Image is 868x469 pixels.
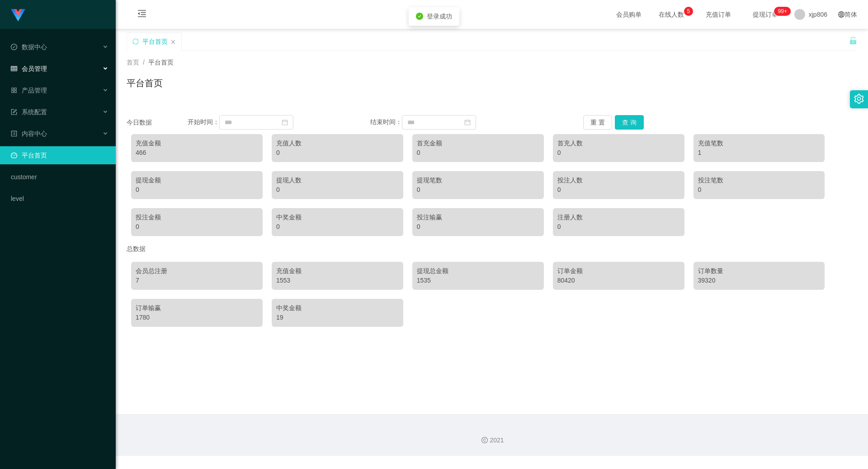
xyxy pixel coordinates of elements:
[11,87,17,93] i: 图标: appstore-o
[11,65,47,72] span: 会员管理
[127,0,157,29] i: 图标: menu-fold
[464,119,471,125] i: 图标: calendar
[698,266,821,276] div: 订单数量
[136,303,258,313] div: 订单输赢
[615,115,644,130] button: 查 询
[142,33,168,50] div: 平台首页
[417,176,539,185] div: 提现笔数
[276,139,399,148] div: 充值人数
[276,185,399,195] div: 0
[11,146,108,164] a: 图标: dashboard平台首页
[127,76,163,90] h1: 平台首页
[136,213,258,222] div: 投注金额
[557,148,680,158] div: 0
[557,276,680,285] div: 80420
[188,118,219,125] span: 开始时间：
[557,139,680,148] div: 首充人数
[132,38,139,45] i: 图标: sync
[481,437,488,443] i: 图标: copyright
[557,266,680,276] div: 订单金额
[417,266,539,276] div: 提现总金额
[557,213,680,222] div: 注册人数
[276,213,399,222] div: 中奖金额
[276,313,399,322] div: 19
[276,148,399,158] div: 0
[701,11,736,18] span: 充值订单
[854,94,864,104] i: 图标: setting
[282,119,288,125] i: 图标: calendar
[417,139,539,148] div: 首充金额
[276,266,399,276] div: 充值金额
[849,37,857,45] i: 图标: unlock
[698,139,821,148] div: 充值笔数
[127,118,188,127] div: 今日数据
[583,115,612,130] button: 重 置
[11,9,25,22] img: logo.9652507e.png
[170,39,176,45] i: 图标: close
[417,213,539,222] div: 投注输赢
[11,43,47,51] span: 数据中心
[417,148,539,158] div: 0
[136,222,258,232] div: 0
[838,11,844,18] i: 图标: global
[698,176,821,185] div: 投注笔数
[417,222,539,232] div: 0
[698,185,821,195] div: 0
[136,276,258,285] div: 7
[127,59,139,66] span: 首页
[136,185,258,195] div: 0
[417,185,539,195] div: 0
[557,176,680,185] div: 投注人数
[136,266,258,276] div: 会员总注册
[148,59,174,66] span: 平台首页
[11,130,17,137] i: 图标: profile
[11,65,17,72] i: 图标: table
[684,7,693,16] sup: 5
[11,109,17,115] i: 图标: form
[11,190,108,208] a: level
[698,276,821,285] div: 39320
[11,44,17,50] i: 图标: check-circle-o
[11,87,47,94] span: 产品管理
[654,11,689,18] span: 在线人数
[687,7,690,16] p: 5
[143,59,145,66] span: /
[774,7,791,16] sup: 265
[11,108,47,116] span: 系统配置
[748,11,783,18] span: 提现订单
[698,148,821,158] div: 1
[136,313,258,322] div: 1780
[127,241,857,257] div: 总数据
[276,222,399,232] div: 0
[370,118,402,125] span: 结束时间：
[123,436,861,445] div: 2021
[276,276,399,285] div: 1553
[416,13,423,20] i: icon: check-circle
[136,176,258,185] div: 提现金额
[427,13,452,20] span: 登录成功
[276,176,399,185] div: 提现人数
[557,185,680,195] div: 0
[417,276,539,285] div: 1535
[11,130,47,137] span: 内容中心
[276,303,399,313] div: 中奖金额
[11,168,108,186] a: customer
[136,148,258,158] div: 466
[136,139,258,148] div: 充值金额
[557,222,680,232] div: 0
